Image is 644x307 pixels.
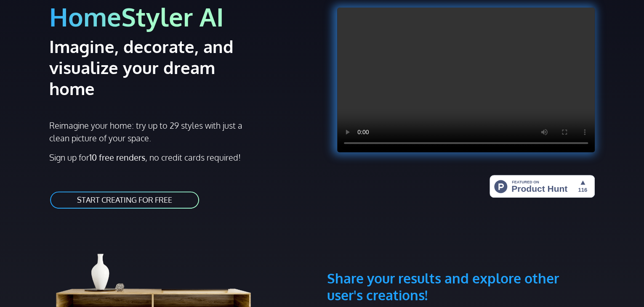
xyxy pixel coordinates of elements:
[49,151,317,164] p: Sign up for , no credit cards required!
[49,119,250,144] p: Reimagine your home: try up to 29 styles with just a clean picture of your space.
[49,36,263,99] h2: Imagine, decorate, and visualize your dream home
[490,175,595,198] img: HomeStyler AI - Interior Design Made Easy: One Click to Your Dream Home | Product Hunt
[89,152,145,163] strong: 10 free renders
[327,230,595,304] h3: Share your results and explore other user's creations!
[49,1,317,32] h1: HomeStyler AI
[49,191,200,209] a: START CREATING FOR FREE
